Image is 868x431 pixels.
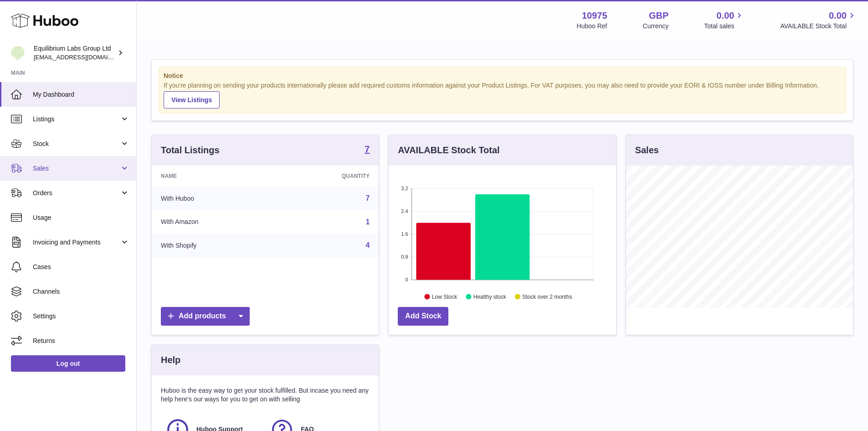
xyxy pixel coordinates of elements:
a: Add products [161,307,250,326]
a: Log out [11,355,125,372]
a: 7 [365,194,370,202]
span: Listings [33,115,120,124]
text: 1.6 [401,231,408,237]
a: 4 [365,241,370,249]
span: Returns [33,337,129,345]
span: Cases [33,263,129,271]
span: My Dashboard [33,90,129,99]
a: 7 [365,145,370,156]
strong: 7 [365,145,370,154]
span: Invoicing and Payments [33,238,120,247]
text: 0.8 [401,254,408,260]
div: Huboo Ref [577,22,607,31]
span: Settings [33,312,129,321]
a: 0.00 Total sales [704,10,745,31]
strong: GBP [649,10,668,22]
a: 1 [365,218,370,226]
text: Healthy stock [473,293,507,300]
strong: Notice [164,72,841,80]
strong: 10975 [582,10,607,22]
th: Quantity [276,166,379,187]
span: Total sales [704,22,745,31]
text: 3.2 [401,186,408,191]
text: 2.4 [401,208,408,214]
td: With Shopify [152,234,276,257]
h3: Help [161,354,180,366]
span: Sales [33,164,120,173]
img: huboo@equilibriumlabs.com [11,46,25,60]
span: AVAILABLE Stock Total [780,22,857,31]
a: Add Stock [398,307,448,326]
div: Equilibrium Labs Group Ltd [34,44,116,62]
span: Stock [33,140,120,148]
text: 0 [406,277,408,282]
a: View Listings [164,91,220,109]
span: Orders [33,189,120,197]
text: Stock over 2 months [523,293,572,300]
h3: Sales [635,144,659,156]
span: Usage [33,213,129,222]
text: Low Stock [432,293,457,300]
span: 0.00 [829,10,847,22]
div: Currency [643,22,669,31]
span: Channels [33,287,129,296]
div: If you're planning on sending your products internationally please add required customs informati... [164,81,841,109]
span: [EMAIL_ADDRESS][DOMAIN_NAME] [34,53,134,61]
span: 0.00 [717,10,734,22]
h3: AVAILABLE Stock Total [398,144,499,156]
h3: Total Listings [161,144,220,156]
td: With Huboo [152,187,276,210]
p: Huboo is the easy way to get your stock fulfilled. But incase you need any help here's our ways f... [161,386,370,404]
a: 0.00 AVAILABLE Stock Total [780,10,857,31]
td: With Amazon [152,210,276,234]
th: Name [152,166,276,187]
